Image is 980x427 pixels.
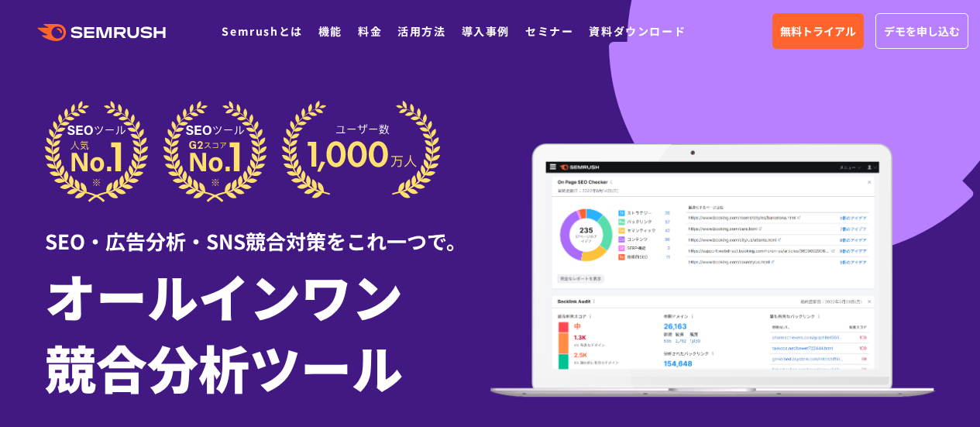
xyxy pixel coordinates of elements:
a: 導入事例 [462,23,510,39]
a: 活用方法 [397,23,445,39]
span: 無料トライアル [780,22,856,40]
a: セミナー [525,23,573,39]
a: 無料トライアル [772,13,864,49]
a: 機能 [318,23,342,39]
div: SEO・広告分析・SNS競合対策をこれ一つで。 [45,202,490,256]
a: Semrushとは [222,23,302,39]
a: 資料ダウンロード [589,23,686,39]
a: 料金 [358,23,382,39]
h1: オールインワン 競合分析ツール [45,260,490,402]
span: デモを申し込む [884,22,960,40]
a: デモを申し込む [875,13,968,49]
